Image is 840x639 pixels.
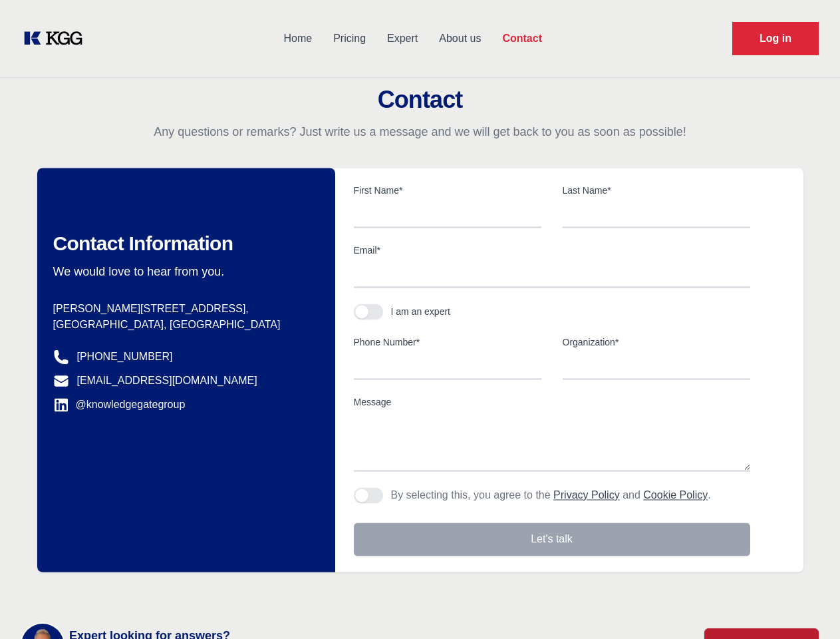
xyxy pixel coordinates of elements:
p: Any questions or remarks? Just write us a message and we will get back to you as soon as possible! [16,124,824,140]
a: Expert [376,21,428,56]
div: I am an expert [391,305,451,318]
button: Let's talk [354,523,750,556]
a: Contact [491,21,553,56]
a: KOL Knowledge Platform: Talk to Key External Experts (KEE) [21,28,93,49]
a: About us [428,21,491,56]
div: Cookie settings [15,626,82,634]
a: Privacy Policy [553,489,620,501]
a: Request Demo [732,22,819,55]
a: [EMAIL_ADDRESS][DOMAIN_NAME] [77,373,257,389]
p: We would love to hear from you. [53,264,314,280]
a: Pricing [323,21,376,56]
a: [PHONE_NUMBER] [77,349,173,365]
p: By selecting this, you agree to the and . [391,487,711,503]
a: @knowledgegategroup [53,397,186,413]
a: Home [273,21,323,56]
h2: Contact Information [53,232,314,256]
label: Email* [354,244,750,257]
label: Message [354,395,750,409]
h2: Contact [16,87,824,113]
iframe: Chat Widget [773,575,840,639]
label: Organization* [563,335,750,349]
p: [GEOGRAPHIC_DATA], [GEOGRAPHIC_DATA] [53,317,314,333]
p: [PERSON_NAME][STREET_ADDRESS], [53,301,314,317]
label: Last Name* [563,184,750,197]
label: Phone Number* [354,335,541,349]
a: Cookie Policy [643,489,708,501]
label: First Name* [354,184,541,197]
